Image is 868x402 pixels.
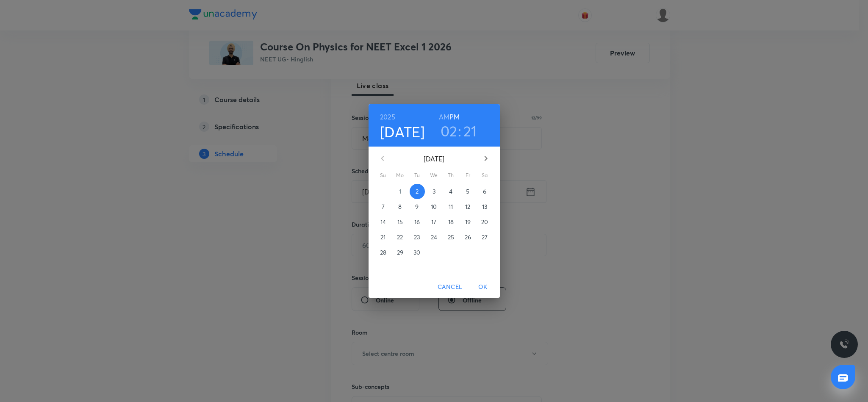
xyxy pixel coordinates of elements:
[444,214,459,230] button: 18
[444,199,459,214] button: 11
[449,111,460,123] button: PM
[460,230,476,245] button: 26
[410,230,425,245] button: 23
[431,233,437,241] p: 24
[414,233,420,241] p: 23
[431,218,436,226] p: 17
[376,245,391,260] button: 28
[393,230,408,245] button: 22
[449,187,452,196] p: 4
[477,184,493,199] button: 6
[482,202,487,211] p: 13
[463,122,477,140] button: 21
[393,154,476,164] p: [DATE]
[444,171,459,180] span: Th
[415,202,419,211] p: 9
[380,248,386,257] p: 28
[469,279,496,295] button: OK
[460,199,476,214] button: 12
[458,122,461,140] h3: :
[397,233,403,241] p: 22
[413,248,420,257] p: 30
[397,248,403,257] p: 29
[410,171,425,180] span: Tu
[483,187,486,196] p: 6
[465,233,471,241] p: 26
[393,214,408,230] button: 15
[393,171,408,180] span: Mo
[398,202,402,211] p: 8
[460,184,476,199] button: 5
[376,171,391,180] span: Su
[380,111,395,123] button: 2025
[416,187,419,196] p: 2
[376,199,391,214] button: 7
[482,233,488,241] p: 27
[414,218,420,226] p: 16
[473,282,493,292] span: OK
[481,218,488,226] p: 20
[397,218,403,226] p: 15
[477,199,493,214] button: 13
[441,122,458,140] button: 02
[465,218,471,226] p: 19
[438,282,462,292] span: Cancel
[448,218,454,226] p: 18
[433,187,435,196] p: 3
[380,123,425,141] button: [DATE]
[382,202,385,211] p: 7
[466,187,469,196] p: 5
[448,233,454,241] p: 25
[427,199,442,214] button: 10
[465,202,470,211] p: 12
[434,279,466,295] button: Cancel
[427,214,442,230] button: 17
[460,214,476,230] button: 19
[393,199,408,214] button: 8
[477,230,493,245] button: 27
[380,233,385,241] p: 21
[460,171,476,180] span: Fr
[477,171,493,180] span: Sa
[427,171,442,180] span: We
[376,230,391,245] button: 21
[410,214,425,230] button: 16
[410,199,425,214] button: 9
[393,245,408,260] button: 29
[431,202,437,211] p: 10
[410,245,425,260] button: 30
[410,184,425,199] button: 2
[449,202,453,211] p: 11
[439,111,449,123] button: AM
[477,214,493,230] button: 20
[380,218,386,226] p: 14
[427,184,442,199] button: 3
[427,230,442,245] button: 24
[444,184,459,199] button: 4
[376,214,391,230] button: 14
[444,230,459,245] button: 25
